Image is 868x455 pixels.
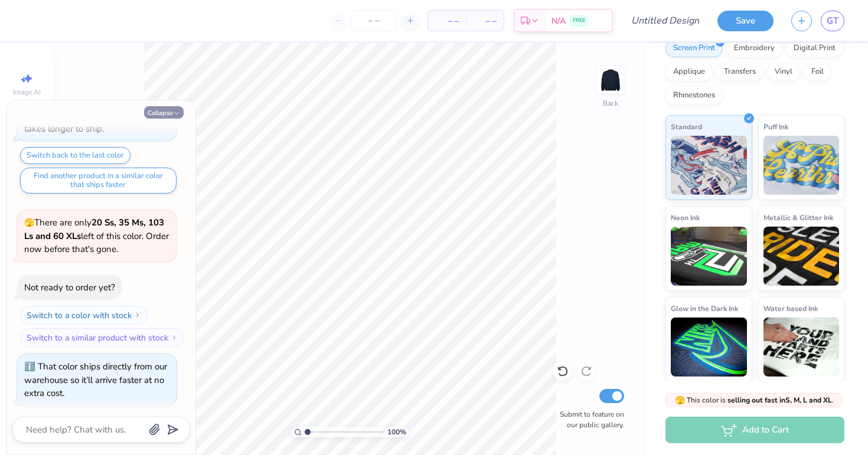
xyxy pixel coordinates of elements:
[671,227,747,286] img: Neon Ink
[435,15,459,27] span: – –
[24,281,115,293] div: Not ready to order yet?
[675,395,685,406] span: 🫣
[821,11,844,31] a: GT
[387,427,406,437] span: 100 %
[553,409,624,430] label: Submit to feature on our public gallery.
[726,40,782,57] div: Embroidery
[20,328,184,347] button: Switch to a similar product with stock
[727,395,832,405] strong: selling out fast in S, M, L and XL
[786,40,843,57] div: Digital Print
[767,63,800,81] div: Vinyl
[665,40,723,57] div: Screen Print
[24,361,167,399] div: That color ships directly from our warehouse so it’ll arrive faster at no extra cost.
[573,17,585,25] span: FREE
[671,302,738,315] span: Glow in the Dark Ink
[671,136,747,195] img: Standard
[671,211,700,224] span: Neon Ink
[671,120,702,133] span: Standard
[665,63,713,81] div: Applique
[24,217,169,255] span: There are only left of this color. Order now before that's gone.
[716,63,763,81] div: Transfers
[675,395,834,405] span: This color is .
[20,168,177,194] button: Find another product in a similar color that ships faster
[763,136,840,195] img: Puff Ink
[144,106,184,119] button: Collapse
[13,87,41,97] span: Image AI
[804,63,831,81] div: Foil
[763,302,818,315] span: Water based Ink
[20,306,148,325] button: Switch to a color with stock
[134,312,141,319] img: Switch to a color with stock
[473,15,497,27] span: – –
[24,217,34,228] span: 🫣
[20,147,130,164] button: Switch back to the last color
[552,15,566,27] span: N/A
[717,11,774,31] button: Save
[171,334,178,341] img: Switch to a similar product with stock
[599,68,622,92] img: Back
[24,217,164,242] strong: 20 Ss, 35 Ms, 103 Ls and 60 XLs
[665,87,723,104] div: Rhinestones
[603,98,618,109] div: Back
[351,10,397,31] input: – –
[622,9,709,32] input: Untitled Design
[671,317,747,377] img: Glow in the Dark Ink
[763,317,840,377] img: Water based Ink
[763,211,833,224] span: Metallic & Glitter Ink
[763,120,788,133] span: Puff Ink
[763,227,840,286] img: Metallic & Glitter Ink
[827,14,838,28] span: GT
[24,109,162,135] div: That color is made to order so it takes longer to ship.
